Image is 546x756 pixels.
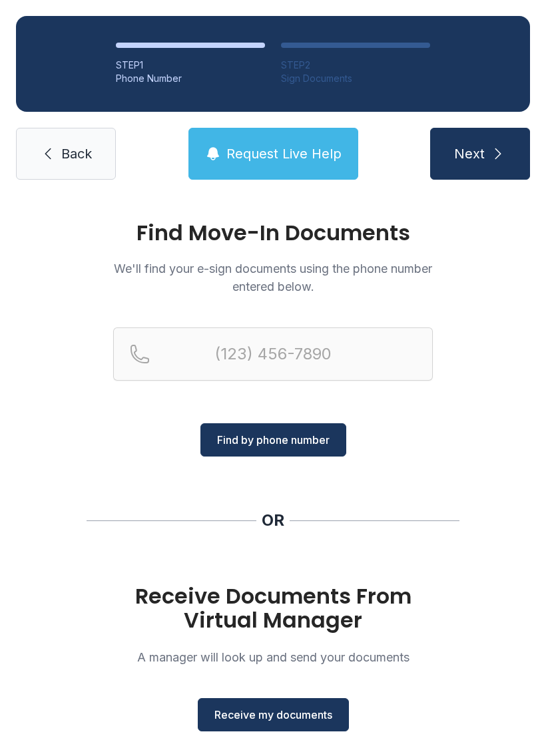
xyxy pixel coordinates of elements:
[113,327,433,381] input: Reservation phone number
[116,59,265,72] div: STEP 1
[113,222,433,244] h1: Find Move-In Documents
[454,144,485,163] span: Next
[113,648,433,666] p: A manager will look up and send your documents
[214,707,332,723] span: Receive my documents
[262,510,284,531] div: OR
[217,432,330,448] span: Find by phone number
[113,584,433,632] h1: Receive Documents From Virtual Manager
[281,72,430,85] div: Sign Documents
[226,144,342,163] span: Request Live Help
[61,144,92,163] span: Back
[281,59,430,72] div: STEP 2
[113,260,433,295] p: We'll find your e-sign documents using the phone number entered below.
[116,72,265,85] div: Phone Number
